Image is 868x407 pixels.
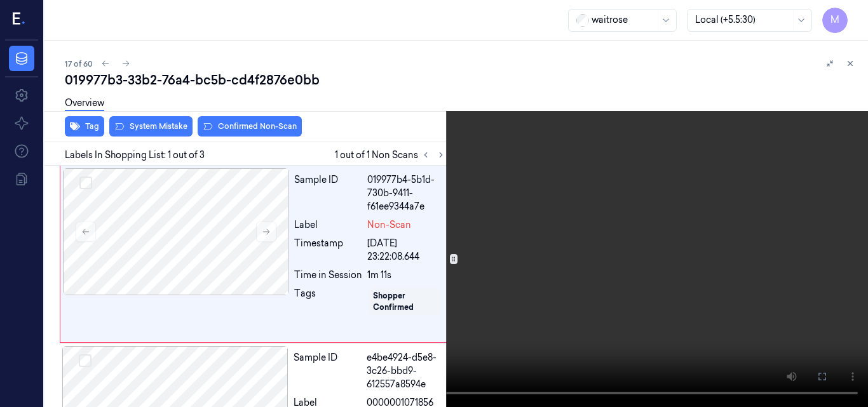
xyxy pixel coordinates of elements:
button: Confirmed Non-Scan [198,116,302,137]
div: Timestamp [294,237,362,264]
span: 17 of 60 [65,58,93,69]
a: Overview [65,97,104,111]
div: Sample ID [294,351,362,391]
div: Tags [294,287,362,335]
div: [DATE] 23:22:08.644 [367,237,445,264]
div: Label [294,218,362,232]
button: Select row [79,354,92,367]
div: Shopper Confirmed [373,290,436,313]
div: 019977b3-33b2-76a4-bc5b-cd4f2876e0bb [65,71,858,89]
div: 019977b4-5b1d-730b-9411-f61ee9344a7e [367,173,445,213]
button: Tag [65,116,104,137]
div: Time in Session [294,269,362,282]
span: 1 out of 1 Non Scans [335,147,449,163]
div: Sample ID [294,173,362,213]
div: 1m 11s [367,269,445,282]
span: Non-Scan [367,218,411,232]
div: e4be4924-d5e8-3c26-bbd9-612557a8594e [367,351,446,391]
span: Labels In Shopping List: 1 out of 3 [65,149,205,162]
button: M [822,8,848,33]
button: Select row [79,177,92,189]
button: System Mistake [109,116,193,137]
